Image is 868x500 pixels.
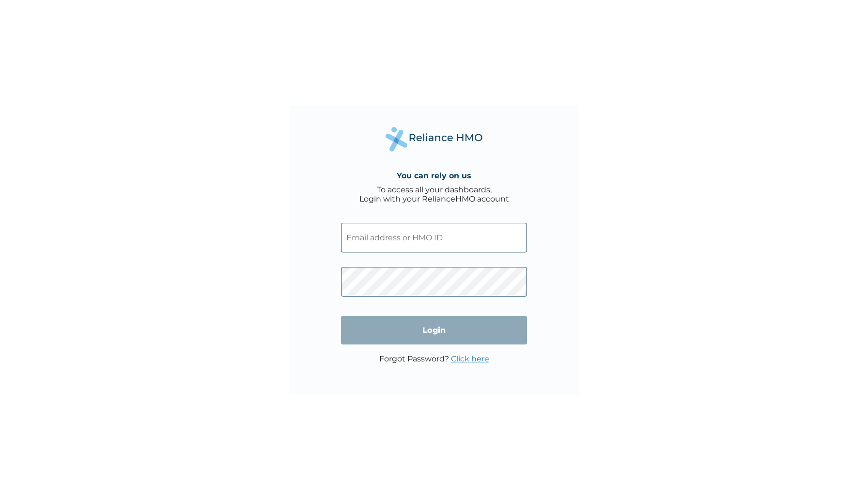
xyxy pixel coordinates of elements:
img: Reliance Health's Logo [386,127,482,152]
a: Click here [451,354,489,363]
p: Forgot Password? [379,354,489,363]
input: Login [341,316,527,344]
h4: You can rely on us [397,171,471,180]
div: To access all your dashboards, Login with your RelianceHMO account [359,185,509,203]
input: Email address or HMO ID [341,223,527,252]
